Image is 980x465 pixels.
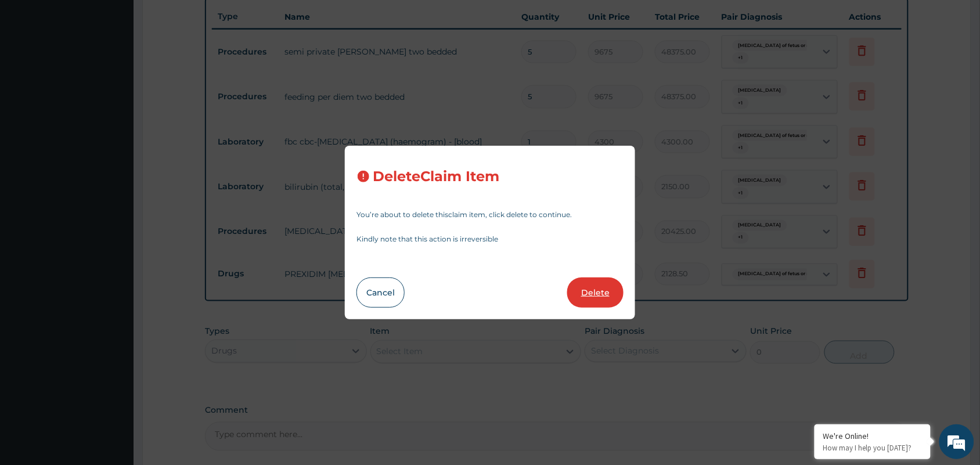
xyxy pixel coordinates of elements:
[356,211,624,218] p: You’re about to delete this claim item , click delete to continue.
[6,317,221,358] textarea: Type your message and hit 'Enter'
[567,277,624,308] button: Delete
[356,277,405,308] button: Cancel
[356,236,624,243] p: Kindly note that this action is irreversible
[373,169,499,185] h3: Delete Claim Item
[823,443,922,453] p: How may I help you today?
[67,146,160,264] span: We're online!
[21,58,47,87] img: d_794563401_company_1708531726252_794563401
[190,6,218,34] div: Minimize live chat window
[823,431,922,441] div: We're Online!
[60,65,195,80] div: Chat with us now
